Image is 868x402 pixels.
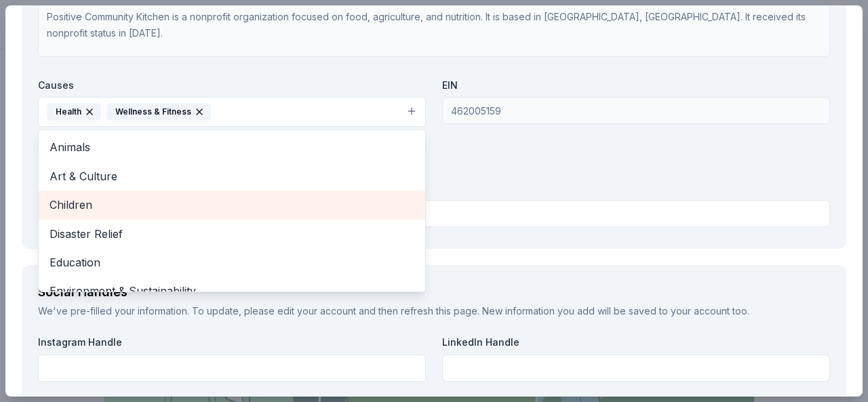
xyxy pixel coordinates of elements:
div: Health [47,103,101,121]
div: HealthWellness & Fitness [38,129,426,292]
div: Wellness & Fitness [106,103,211,121]
span: Education [50,254,414,271]
span: Children [50,196,414,214]
span: Animals [50,138,414,156]
span: Art & Culture [50,167,414,185]
span: Environment & Sustainability [50,282,414,300]
span: Disaster Relief [50,225,414,243]
button: HealthWellness & Fitness [38,97,426,127]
